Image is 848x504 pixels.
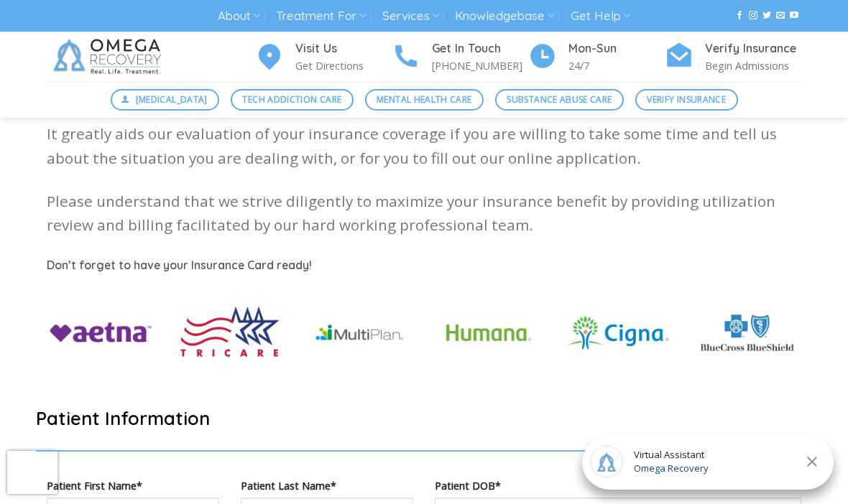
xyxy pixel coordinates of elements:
a: About [218,3,260,29]
h4: Get In Touch [432,39,528,58]
a: Treatment For [276,3,366,29]
a: Verify Insurance [635,89,738,111]
img: Omega Recovery [47,32,172,82]
span: Substance Abuse Care [507,93,612,106]
label: Patient First Name* [47,477,219,494]
span: [MEDICAL_DATA] [136,93,208,106]
p: Begin Admissions [705,57,801,74]
p: Please understand that we strive diligently to maximize your insurance benefit by providing utili... [47,190,801,238]
a: Follow on YouTube [790,11,798,21]
a: Send us an email [776,11,785,21]
h2: Patient Information [36,406,812,430]
label: Patient Last Name* [241,477,413,494]
p: 24/7 [568,57,665,74]
label: Patient DOB* [435,477,801,494]
a: Follow on Facebook [735,11,744,21]
span: Tech Addiction Care [242,93,341,106]
span: Mental Health Care [377,93,471,106]
span: Verify Insurance [647,93,726,106]
p: Get Directions [295,57,392,74]
p: [PHONE_NUMBER] [432,57,528,74]
a: Mental Health Care [365,89,484,111]
a: Visit Us Get Directions [255,39,392,75]
a: Verify Insurance Begin Admissions [665,39,801,75]
a: Services [382,3,439,29]
a: Follow on Twitter [762,11,771,21]
h4: Visit Us [295,39,392,58]
a: [MEDICAL_DATA] [111,89,220,111]
a: Knowledgebase [455,3,554,29]
a: Get In Touch [PHONE_NUMBER] [392,39,528,75]
h4: Verify Insurance [705,39,801,58]
h4: Mon-Sun [568,39,665,58]
a: Follow on Instagram [749,11,757,21]
a: Get Help [571,3,630,29]
a: Tech Addiction Care [231,89,354,111]
p: It greatly aids our evaluation of your insurance coverage if you are willing to take some time an... [47,122,801,170]
a: Substance Abuse Care [495,89,624,111]
h5: Don’t forget to have your Insurance Card ready! [47,256,801,275]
